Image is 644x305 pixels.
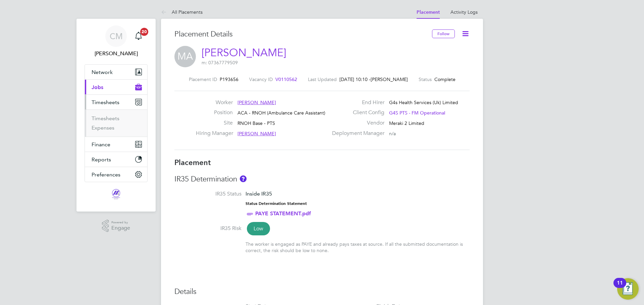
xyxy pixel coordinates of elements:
label: Worker [196,99,233,106]
label: IR35 Risk [174,225,241,232]
span: Casey Manton [85,50,148,58]
a: 20 [132,25,145,47]
nav: Main navigation [76,19,156,212]
label: Vendor [328,120,384,127]
a: Placement [417,9,440,15]
label: Site [196,120,233,127]
span: G4s Health Services (Uk) Limited [389,99,458,105]
span: n/a [389,131,396,137]
span: 20 [140,28,148,36]
span: Low [247,222,270,235]
span: Inside IR35 [246,190,272,197]
a: Timesheets [92,115,119,122]
button: Open Resource Center, 11 new notifications [617,278,639,300]
label: Placement ID [189,76,217,82]
label: Hiring Manager [196,130,233,137]
label: Last Updated [308,76,337,82]
span: ACA - RNOH (Ambulance Care Assistant) [237,110,325,116]
span: Meraki 2 Limited [389,120,424,126]
span: CM [110,32,123,41]
span: RNOH Base - PTS [237,120,275,126]
button: Preferences [85,167,147,182]
a: CM[PERSON_NAME] [85,25,148,58]
label: Position [196,109,233,116]
span: Timesheets [92,99,119,105]
button: About IR35 [240,175,247,182]
a: PAYE STATEMENT.pdf [255,210,311,217]
span: Engage [111,225,130,231]
span: [PERSON_NAME] [237,99,276,105]
span: MA [174,46,196,67]
span: P193656 [220,76,238,82]
button: Follow [432,29,455,38]
span: Complete [434,76,455,82]
span: Jobs [92,84,103,90]
label: IR35 Status [174,190,241,198]
span: Preferences [92,171,120,178]
span: G4S PTS - FM Operational [389,110,445,116]
div: 11 [617,283,623,292]
img: magnussearch-logo-retina.png [111,189,121,200]
a: Activity Logs [450,9,478,15]
button: Timesheets [85,95,147,109]
h3: Placement Details [174,29,427,39]
a: All Placements [161,9,203,15]
span: Reports [92,156,111,163]
label: Deployment Manager [328,130,384,137]
span: [PERSON_NAME] [371,76,408,82]
button: Network [85,65,147,79]
button: Finance [85,137,147,152]
span: Powered by [111,220,130,225]
span: V0110562 [275,76,297,82]
h3: IR35 Determination [174,174,470,184]
a: Go to home page [85,189,148,200]
label: Client Config [328,109,384,116]
div: Timesheets [85,109,147,137]
div: The worker is engaged as PAYE and already pays taxes at source. If all the submitted documentatio... [246,241,470,253]
span: Finance [92,141,110,148]
span: Network [92,69,113,75]
span: [DATE] 10:10 - [339,76,371,82]
b: Placement [174,158,211,167]
span: [PERSON_NAME] [237,131,276,137]
a: Powered byEngage [102,220,130,232]
button: Jobs [85,80,147,94]
label: Vacancy ID [249,76,273,82]
button: Reports [85,152,147,167]
strong: Status Determination Statement [246,201,307,206]
label: End Hirer [328,99,384,106]
span: m: 07367779509 [202,60,238,66]
a: Expenses [92,125,114,131]
h3: Details [174,287,470,297]
a: [PERSON_NAME] [202,46,286,59]
label: Status [419,76,432,82]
